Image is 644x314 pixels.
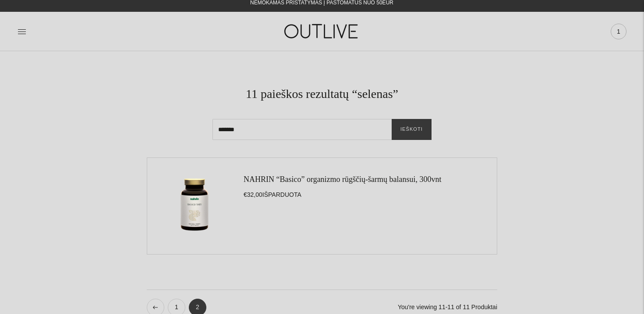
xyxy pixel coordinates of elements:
[35,86,609,101] h1: 11 paieškos rezultatų “selenas”
[612,25,625,38] span: 1
[244,167,442,245] div: IŠPARDUOTA
[244,175,442,184] a: NAHRIN “Basico” organizmo rūgščių-šarmų balansui, 300vnt
[267,16,377,46] img: OUTLIVE
[392,119,432,140] button: Ieškoti
[611,22,626,41] a: 1
[244,191,262,198] span: €32,00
